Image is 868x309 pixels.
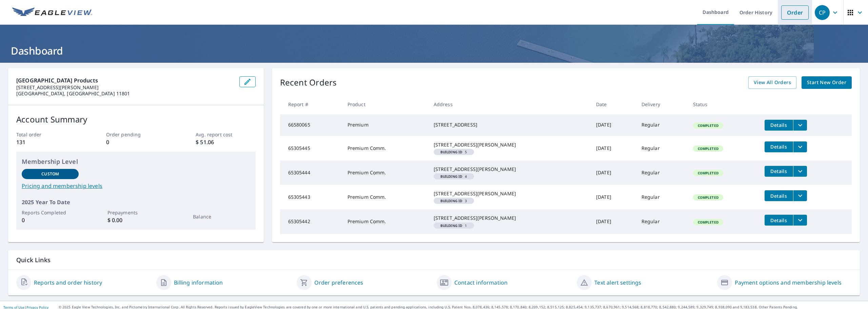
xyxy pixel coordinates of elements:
[735,278,842,287] a: Payment options and membership levels
[694,171,723,175] span: Completed
[342,136,428,160] td: Premium Comm.
[636,136,688,160] td: Regular
[16,76,234,84] p: [GEOGRAPHIC_DATA] Products
[636,114,688,136] td: Regular
[694,123,723,128] span: Completed
[280,76,337,89] p: Recent Orders
[688,94,759,114] th: Status
[280,114,342,136] td: 66580065
[16,256,852,264] p: Quick Links
[636,94,688,114] th: Delivery
[16,91,234,97] p: [GEOGRAPHIC_DATA], [GEOGRAPHIC_DATA] 11801
[694,220,723,225] span: Completed
[591,160,636,185] td: [DATE]
[765,141,793,152] button: detailsBtn-65305445
[342,160,428,185] td: Premium Comm.
[193,213,250,220] p: Balance
[594,278,641,287] a: Text alert settings
[434,141,585,148] div: [STREET_ADDRESS][PERSON_NAME]
[280,185,342,209] td: 65305443
[754,78,791,87] span: View All Orders
[107,216,164,224] p: $ 0.00
[793,190,807,201] button: filesDropdownBtn-65305443
[781,5,809,20] a: Order
[793,120,807,131] button: filesDropdownBtn-66580065
[765,190,793,201] button: detailsBtn-65305443
[765,166,793,177] button: detailsBtn-65305444
[434,215,585,221] div: [STREET_ADDRESS][PERSON_NAME]
[16,138,76,146] p: 131
[16,84,234,91] p: [STREET_ADDRESS][PERSON_NAME]
[765,120,793,131] button: detailsBtn-66580065
[106,138,166,146] p: 0
[436,175,471,178] span: 4
[12,7,92,18] img: EV Logo
[8,44,860,58] h1: Dashboard
[22,209,79,216] p: Reports Completed
[34,278,102,287] a: Reports and order history
[694,195,723,200] span: Completed
[440,175,462,178] em: Building ID
[434,166,585,173] div: [STREET_ADDRESS][PERSON_NAME]
[591,114,636,136] td: [DATE]
[636,160,688,185] td: Regular
[434,121,585,128] div: [STREET_ADDRESS]
[41,171,59,177] p: Custom
[591,94,636,114] th: Date
[106,131,166,138] p: Order pending
[793,166,807,177] button: filesDropdownBtn-65305444
[769,168,789,174] span: Details
[769,193,789,199] span: Details
[280,136,342,160] td: 65305445
[22,198,250,206] p: 2025 Year To Date
[769,122,789,128] span: Details
[636,209,688,234] td: Regular
[769,143,789,150] span: Details
[769,217,789,224] span: Details
[16,113,256,125] p: Account Summary
[793,141,807,152] button: filesDropdownBtn-65305445
[107,209,164,216] p: Prepayments
[802,76,852,89] a: Start New Order
[440,150,462,154] em: Building ID
[815,5,830,20] div: CP
[694,146,723,151] span: Completed
[807,78,846,87] span: Start New Order
[280,94,342,114] th: Report #
[16,131,76,138] p: Total order
[314,278,363,287] a: Order preferences
[440,224,462,227] em: Building ID
[280,160,342,185] td: 65305444
[591,185,636,209] td: [DATE]
[436,150,471,154] span: 5
[22,157,250,166] p: Membership Level
[436,224,471,227] span: 1
[765,215,793,226] button: detailsBtn-65305442
[22,182,250,190] a: Pricing and membership levels
[342,209,428,234] td: Premium Comm.
[196,131,255,138] p: Avg. report cost
[591,136,636,160] td: [DATE]
[440,199,462,202] em: Building ID
[174,278,223,287] a: Billing information
[748,76,796,89] a: View All Orders
[342,114,428,136] td: Premium
[591,209,636,234] td: [DATE]
[636,185,688,209] td: Regular
[793,215,807,226] button: filesDropdownBtn-65305442
[280,209,342,234] td: 65305442
[434,190,585,197] div: [STREET_ADDRESS][PERSON_NAME]
[196,138,255,146] p: $ 51.06
[342,185,428,209] td: Premium Comm.
[428,94,591,114] th: Address
[436,199,471,202] span: 3
[454,278,508,287] a: Contact information
[342,94,428,114] th: Product
[22,216,79,224] p: 0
